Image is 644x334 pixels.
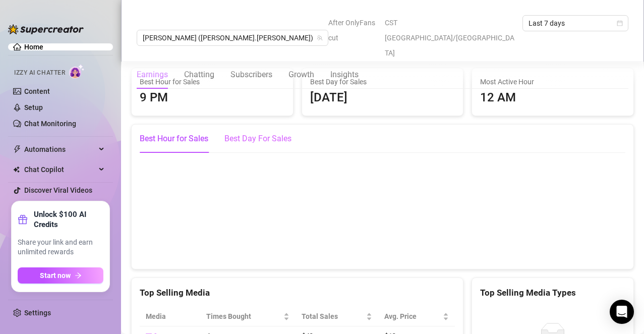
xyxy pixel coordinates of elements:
span: calendar [617,20,623,26]
th: Media [140,307,200,326]
a: Content [24,87,50,95]
span: team [317,35,323,41]
a: Setup [24,103,43,112]
div: Chatting [184,69,214,81]
span: Start now [40,271,71,280]
button: Start nowarrow-right [18,267,103,284]
div: Best Day For Sales [224,133,291,145]
a: Chat Monitoring [24,120,76,128]
span: After OnlyFans cut [328,15,379,45]
span: gift [18,214,28,225]
span: Automations [24,141,96,157]
img: Chat Copilot [13,166,20,173]
div: Insights [330,69,359,81]
div: Top Selling Media [140,286,455,300]
div: Top Selling Media Types [480,286,625,300]
span: Chat Copilot [24,161,96,178]
div: Earnings [137,69,168,81]
div: 12 AM [480,88,625,107]
th: Avg. Price [378,307,455,326]
div: [DATE] [310,88,455,107]
strong: Unlock $100 AI Credits [34,209,103,230]
span: thunderbolt [13,145,21,153]
span: Last 7 days [529,16,622,31]
th: Total Sales [296,307,378,326]
a: Home [24,43,43,51]
span: Avg. Price [384,311,441,322]
div: Subscribers [230,69,272,81]
img: logo-BBDzfeDw.svg [8,24,84,34]
span: Daniela (daniela.bebeshita) [143,30,322,45]
th: Times Bought [200,307,296,326]
div: Open Intercom Messenger [610,300,634,324]
div: Best Hour for Sales [140,133,208,145]
a: Settings [24,309,51,317]
span: Times Bought [206,311,281,322]
span: CST [GEOGRAPHIC_DATA]/[GEOGRAPHIC_DATA] [385,15,516,61]
span: Share your link and earn unlimited rewards [18,238,103,257]
div: 9 PM [140,88,285,107]
img: AI Chatter [69,64,85,79]
span: arrow-right [75,272,82,279]
div: Growth [288,69,314,81]
span: Izzy AI Chatter [14,68,65,78]
span: Total Sales [302,311,364,322]
a: Discover Viral Videos [24,186,92,194]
